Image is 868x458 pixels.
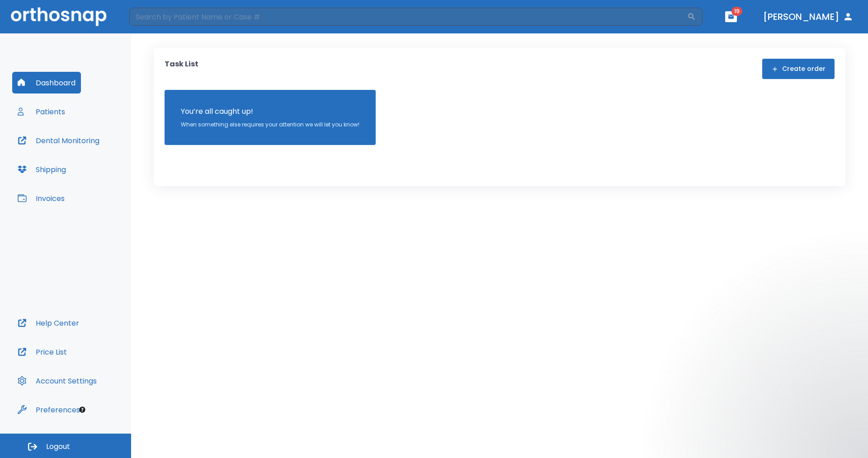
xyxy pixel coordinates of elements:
[12,370,102,392] button: Account Settings
[181,106,359,117] p: You’re all caught up!
[11,7,107,26] img: Orthosnap
[46,442,70,452] span: Logout
[762,59,835,79] button: Create order
[12,312,85,334] button: Help Center
[731,7,742,16] span: 19
[165,59,198,79] p: Task List
[12,101,71,122] button: Patients
[837,427,859,449] iframe: Intercom live chat
[12,159,71,180] button: Shipping
[12,130,105,151] button: Dental Monitoring
[12,399,85,421] button: Preferences
[181,121,359,129] p: When something else requires your attention we will let you know!
[78,406,86,414] div: Tooltip anchor
[12,72,81,93] button: Dashboard
[12,341,72,363] button: Price List
[12,187,70,209] button: Invoices
[759,9,857,25] button: [PERSON_NAME]
[129,8,687,26] input: Search by Patient Name or Case #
